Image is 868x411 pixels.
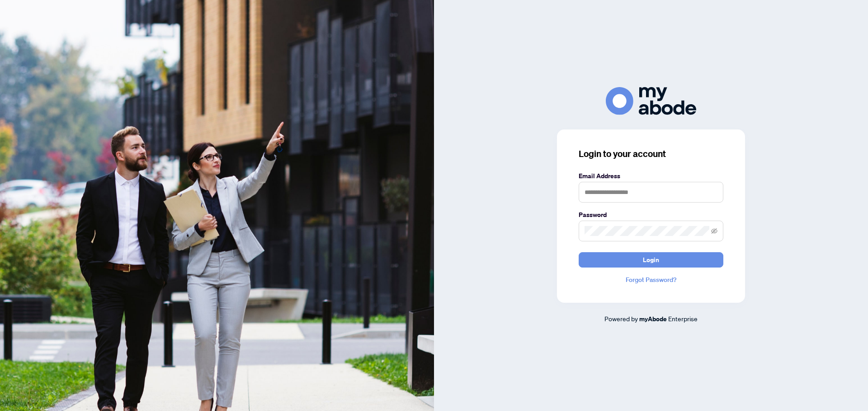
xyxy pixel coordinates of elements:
[579,148,723,160] h3: Login to your account
[668,314,698,323] span: Enterprise
[604,314,638,323] span: Powered by
[643,253,659,267] span: Login
[579,275,723,285] a: Forgot Password?
[579,252,723,268] button: Login
[606,87,696,115] img: ma-logo
[639,314,667,324] a: myAbode
[579,210,723,220] label: Password
[711,228,717,234] span: eye-invisible
[579,171,723,181] label: Email Address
